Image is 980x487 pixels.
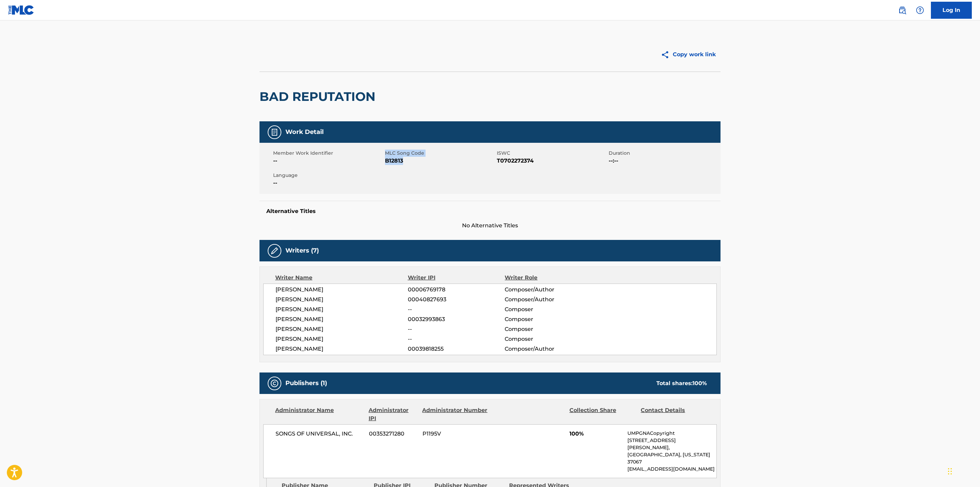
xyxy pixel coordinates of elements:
[385,150,495,157] span: MLC Song Code
[497,150,607,157] span: ISWC
[627,451,716,466] p: [GEOGRAPHIC_DATA], [US_STATE] 37067
[408,286,505,294] span: 00006769178
[385,157,495,165] span: B12813
[276,325,408,333] span: [PERSON_NAME]
[275,274,408,282] div: Writer Name
[408,274,505,282] div: Writer IPI
[273,172,383,179] span: Language
[276,286,408,294] span: [PERSON_NAME]
[946,454,980,487] iframe: Chat Widget
[285,128,324,136] h5: Work Detail
[276,295,408,304] span: [PERSON_NAME]
[408,315,505,323] span: 00032993863
[895,3,909,17] a: Public Search
[422,430,489,438] span: P1195V
[505,315,593,323] span: Composer
[276,345,408,353] span: [PERSON_NAME]
[609,157,719,165] span: --:--
[946,454,980,487] div: Widget chat
[285,247,319,255] h5: Writers (7)
[505,305,593,314] span: Composer
[273,157,383,165] span: --
[8,5,34,15] img: MLC Logo
[569,430,622,438] span: 100%
[276,430,364,438] span: SONGS OF UNIVERSAL, INC.
[569,406,636,423] div: Collection Share
[656,379,707,387] div: Total shares:
[505,325,593,333] span: Composer
[627,437,716,451] p: [STREET_ADDRESS][PERSON_NAME],
[270,379,279,387] img: Publishers
[285,379,327,387] h5: Publishers (1)
[693,380,707,386] span: 100 %
[408,345,505,353] span: 00039818255
[505,286,593,294] span: Composer/Author
[408,325,505,333] span: --
[259,222,721,230] span: No Alternative Titles
[505,295,593,304] span: Composer/Author
[422,406,488,423] div: Administrator Number
[270,128,279,136] img: Work Detail
[266,208,714,215] h5: Alternative Titles
[276,305,408,314] span: [PERSON_NAME]
[369,430,417,438] span: 00353271280
[270,247,279,255] img: Writers
[276,335,408,343] span: [PERSON_NAME]
[497,157,607,165] span: T0702272374
[408,295,505,304] span: 00040827693
[931,2,972,19] a: Log In
[259,89,379,104] h2: BAD REPUTATION
[275,406,363,423] div: Administrator Name
[276,315,408,323] span: [PERSON_NAME]
[627,466,716,473] p: [EMAIL_ADDRESS][DOMAIN_NAME]
[273,179,383,187] span: --
[609,150,719,157] span: Duration
[505,274,593,282] div: Writer Role
[898,6,906,14] img: search
[369,406,417,423] div: Administrator IPI
[627,430,716,437] p: UMPGNACopyright
[948,461,952,482] div: Trascina
[916,6,924,14] img: help
[913,3,927,17] div: Help
[408,305,505,314] span: --
[505,345,593,353] span: Composer/Author
[408,335,505,343] span: --
[661,50,673,59] img: Copy work link
[273,150,383,157] span: Member Work Identifier
[656,46,721,63] button: Copy work link
[641,406,707,423] div: Contact Details
[505,335,593,343] span: Composer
